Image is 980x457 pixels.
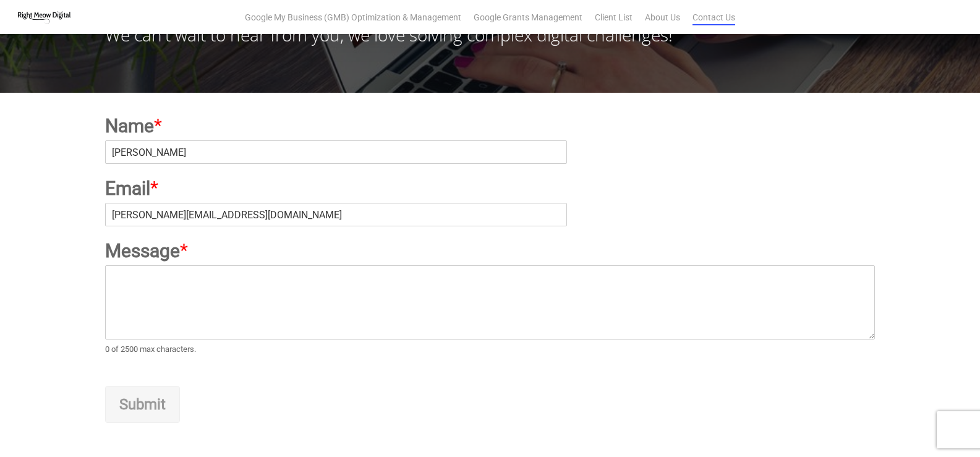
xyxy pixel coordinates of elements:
div: 0 of 2500 max characters. [105,344,875,355]
a: Contact Us [692,11,735,23]
a: Google My Business (GMB) Optimization & Management [245,11,461,23]
button: Submit [105,386,180,423]
label: Message [105,239,875,263]
a: About Us [645,11,680,23]
label: Name [105,114,875,138]
a: Google Grants Management [474,11,582,23]
span: We can't wait to hear from you, we love solving complex digital challenges! [105,23,673,46]
a: Client List [595,11,633,23]
label: Email [105,176,875,200]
